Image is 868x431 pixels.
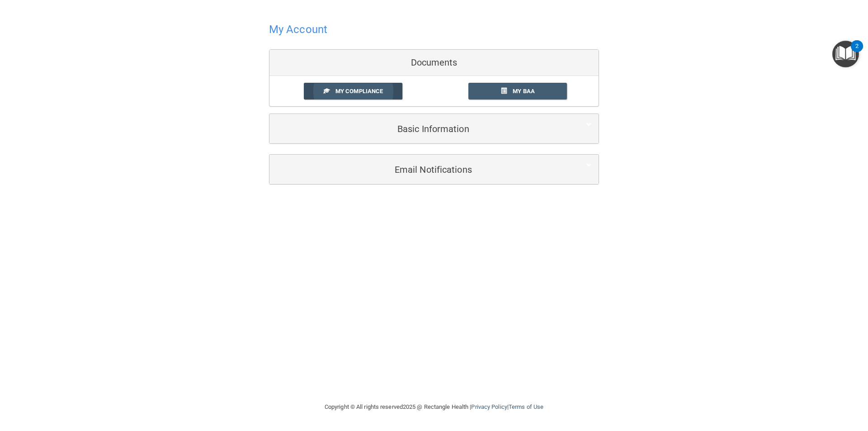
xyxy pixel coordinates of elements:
div: 2 [855,46,859,58]
button: Open Resource Center, 2 new notifications [832,41,859,67]
a: Email Notifications [276,159,592,180]
span: My BAA [513,88,535,95]
a: Terms of Use [509,403,543,410]
a: Privacy Policy [471,403,507,410]
a: Basic Information [276,118,592,139]
h4: My Account [269,24,327,35]
div: Copyright © All rights reserved 2025 @ Rectangle Health | | [269,393,599,422]
h5: Basic Information [276,124,564,134]
iframe: Drift Widget Chat Controller [712,367,857,403]
div: Documents [269,50,599,76]
span: My Compliance [335,88,383,95]
h5: Email Notifications [276,165,564,175]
